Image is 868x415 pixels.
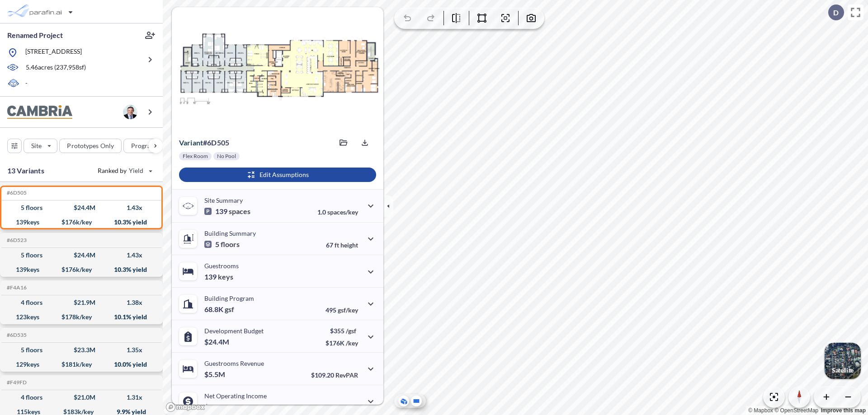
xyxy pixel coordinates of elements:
span: spaces/key [327,208,358,216]
p: 495 [325,306,358,314]
img: BrandImage [7,105,72,119]
span: keys [218,272,233,281]
span: gsf [225,305,234,314]
button: Switcher ImageSatellite [825,343,861,379]
p: Guestrooms Revenue [204,359,264,367]
a: OpenStreetMap [774,407,818,414]
img: Switcher Image [825,343,861,379]
h5: Click to copy the code [5,332,27,338]
h5: Click to copy the code [5,190,27,196]
p: 45.0% [320,404,358,411]
span: RevPAR [335,371,358,379]
p: $2.5M [204,402,226,411]
p: D [833,9,839,17]
span: spaces [229,207,250,216]
button: Ranked by Yield [90,163,158,178]
h5: Click to copy the code [5,379,27,386]
span: Yield [129,166,144,175]
button: Program [123,139,172,153]
p: $176K [325,339,358,347]
p: No Pool [217,153,236,160]
button: Aerial View [398,396,409,406]
p: 13 Variants [7,165,44,176]
button: Prototypes Only [59,139,122,153]
a: Mapbox [748,407,773,414]
button: Site Plan [411,396,422,406]
p: 68.8K [204,305,234,314]
a: Mapbox homepage [165,402,205,412]
p: Guestrooms [204,262,239,270]
p: $109.20 [311,371,358,379]
p: Site Summary [204,196,243,204]
p: Satellite [832,367,854,374]
span: margin [338,404,358,411]
p: Program [131,141,156,150]
p: 5.46 acres ( 237,958 sf) [26,63,86,73]
button: Site [24,139,57,153]
p: Prototypes Only [67,141,114,150]
p: # 6d505 [179,138,229,147]
img: user logo [123,105,137,119]
p: $355 [325,327,358,335]
p: $5.5M [204,370,226,379]
button: Edit Assumptions [179,168,376,182]
p: 67 [326,241,358,249]
p: - [25,79,28,89]
p: 139 [204,207,250,216]
p: Flex Room [183,153,208,160]
p: 1.0 [317,208,358,216]
span: height [340,241,358,249]
span: /gsf [346,327,356,335]
p: Edit Assumptions [259,170,309,179]
span: Variant [179,138,203,147]
p: Net Operating Income [204,392,267,400]
h5: Click to copy the code [5,237,27,243]
a: Improve this map [821,407,866,414]
p: Site [31,141,42,150]
p: Building Program [204,294,254,302]
p: Building Summary [204,229,256,237]
p: [STREET_ADDRESS] [25,47,82,58]
span: gsf/key [338,306,358,314]
span: ft [335,241,339,249]
p: 5 [204,240,240,249]
span: floors [221,240,240,249]
span: /key [346,339,358,347]
p: Development Budget [204,327,264,335]
p: Renamed Project [7,30,63,40]
p: $24.4M [204,337,231,346]
p: 139 [204,272,233,281]
h5: Click to copy the code [5,284,27,291]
